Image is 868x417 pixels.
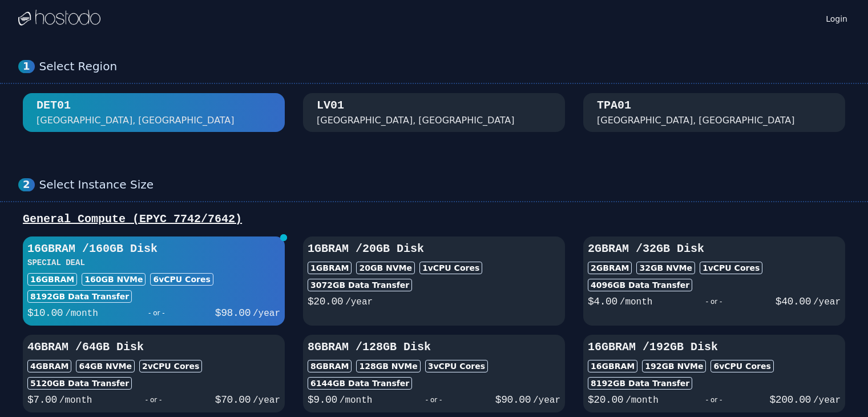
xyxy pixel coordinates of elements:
button: 1GBRAM /20GB Disk1GBRAM20GB NVMe1vCPU Cores3072GB Data Transfer$20.00/year [303,236,565,326]
div: [GEOGRAPHIC_DATA], [GEOGRAPHIC_DATA] [317,114,515,127]
span: /year [813,395,841,406]
button: TPA01 [GEOGRAPHIC_DATA], [GEOGRAPHIC_DATA] [583,93,845,132]
div: 6 vCPU Cores [710,360,773,372]
div: Select Instance Size [39,178,850,192]
span: /year [253,395,280,406]
div: Select Region [39,59,850,74]
span: /month [340,395,373,406]
span: $ 4.00 [588,296,617,307]
button: 4GBRAM /64GB Disk4GBRAM64GB NVMe2vCPU Cores5120GB Data Transfer$7.00/month- or -$70.00/year [23,335,285,412]
div: - or - [372,392,495,408]
div: 128 GB NVMe [356,360,420,372]
h3: 16GB RAM / 160 GB Disk [27,241,280,257]
div: 2 [18,178,35,191]
span: $ 70.00 [215,394,251,406]
img: Logo [18,10,100,27]
div: DET01 [37,98,71,114]
div: 8192 GB Data Transfer [27,290,132,303]
div: [GEOGRAPHIC_DATA], [GEOGRAPHIC_DATA] [37,114,235,127]
div: - or - [92,392,215,408]
div: 8GB RAM [308,360,352,372]
a: Login [823,11,850,25]
div: 1 [18,60,35,73]
div: 16GB RAM [27,273,77,286]
div: 8192 GB Data Transfer [588,377,692,390]
div: 192 GB NVMe [642,360,706,372]
div: 16GB RAM [588,360,637,372]
span: $ 7.00 [27,394,57,406]
div: - or - [98,305,215,321]
div: 2 vCPU Cores [139,360,202,372]
div: General Compute (EPYC 7742/7642) [18,211,850,227]
div: [GEOGRAPHIC_DATA], [GEOGRAPHIC_DATA] [597,114,795,127]
span: $ 40.00 [776,296,811,307]
div: 1 vCPU Cores [419,262,482,274]
button: 16GBRAM /160GB DiskSPECIAL DEAL16GBRAM160GB NVMe6vCPU Cores8192GB Data Transfer$10.00/month- or -... [23,236,285,326]
div: 1GB RAM [308,262,352,274]
span: $ 9.00 [308,394,337,406]
button: 8GBRAM /128GB Disk8GBRAM128GB NVMe3vCPU Cores6144GB Data Transfer$9.00/month- or -$90.00/year [303,335,565,412]
h3: SPECIAL DEAL [27,257,280,268]
span: /year [253,308,280,319]
div: 64 GB NVMe [76,360,135,372]
span: $ 200.00 [770,394,811,406]
span: /year [813,297,841,307]
div: 32 GB NVMe [636,262,695,274]
span: $ 10.00 [27,307,63,319]
div: 20 GB NVMe [356,262,415,274]
h3: 1GB RAM / 20 GB Disk [308,241,560,257]
span: /year [345,297,373,307]
div: 160 GB NVMe [82,273,146,286]
div: 5120 GB Data Transfer [27,377,132,390]
div: 4096 GB Data Transfer [588,279,692,291]
span: $ 20.00 [588,394,623,406]
span: /month [625,395,659,406]
span: $ 98.00 [215,307,251,319]
div: 3 vCPU Cores [425,360,488,372]
div: - or - [659,392,770,408]
button: LV01 [GEOGRAPHIC_DATA], [GEOGRAPHIC_DATA] [303,93,565,132]
h3: 16GB RAM / 192 GB Disk [588,339,841,355]
button: 16GBRAM /192GB Disk16GBRAM192GB NVMe6vCPU Cores8192GB Data Transfer$20.00/month- or -$200.00/year [583,335,845,412]
span: /year [533,395,560,406]
div: - or - [652,294,775,310]
span: $ 90.00 [495,394,531,406]
div: 4GB RAM [27,360,71,372]
button: DET01 [GEOGRAPHIC_DATA], [GEOGRAPHIC_DATA] [23,93,285,132]
h3: 8GB RAM / 128 GB Disk [308,339,560,355]
span: $ 20.00 [308,296,343,307]
div: 3072 GB Data Transfer [308,279,412,291]
span: /month [59,395,92,406]
h3: 2GB RAM / 32 GB Disk [588,241,841,257]
button: 2GBRAM /32GB Disk2GBRAM32GB NVMe1vCPU Cores4096GB Data Transfer$4.00/month- or -$40.00/year [583,236,845,326]
div: 2GB RAM [588,262,632,274]
div: 1 vCPU Cores [700,262,762,274]
span: /month [620,297,653,307]
div: LV01 [317,98,344,114]
h3: 4GB RAM / 64 GB Disk [27,339,280,355]
div: 6 vCPU Cores [150,273,213,286]
div: TPA01 [597,98,631,114]
div: 6144 GB Data Transfer [308,377,412,390]
span: /month [65,308,98,319]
